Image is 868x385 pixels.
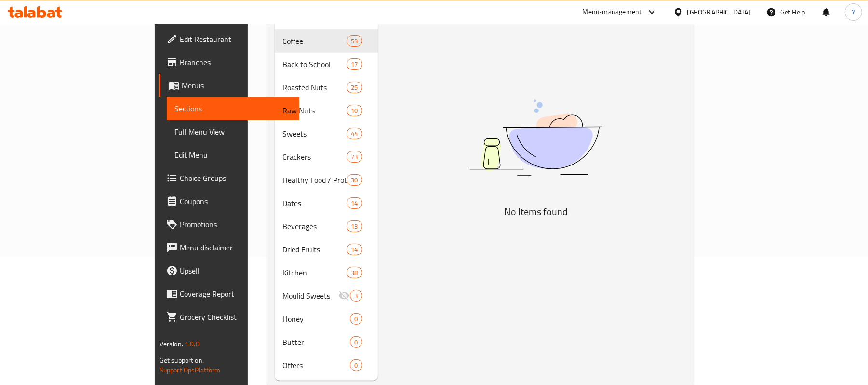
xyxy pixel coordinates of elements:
div: items [347,151,362,163]
span: Honey [282,313,350,325]
span: Offers [282,359,350,371]
span: Upsell [180,265,292,276]
span: Roasted Nuts [282,82,347,93]
div: items [347,35,362,47]
div: items [347,174,362,186]
span: Moulid Sweets [282,290,338,302]
div: Sweets44 [275,122,378,145]
span: Menu disclaimer [180,242,292,253]
span: 73 [347,152,361,162]
a: Grocery Checklist [159,305,300,329]
h5: No Items found [415,204,656,220]
span: Coverage Report [180,288,292,300]
span: Back to School [282,58,347,70]
span: Version: [160,338,183,350]
div: Kitchen38 [275,261,378,284]
span: Promotions [180,219,292,230]
div: [GEOGRAPHIC_DATA] [687,7,751,17]
div: Crackers73 [275,145,378,168]
div: items [347,82,362,93]
div: items [347,244,362,255]
span: 25 [347,83,361,92]
div: Back to School17 [275,53,378,76]
span: Get support on: [160,354,204,367]
div: items [347,197,362,209]
a: Choice Groups [159,166,300,190]
div: Roasted Nuts25 [275,76,378,99]
div: Offers0 [275,354,378,377]
a: Coverage Report [159,282,300,305]
span: Branches [180,56,292,68]
a: Coupons [159,190,300,213]
a: Support.OpsPlatform [160,364,221,376]
span: 1.0.0 [185,338,200,350]
div: Honey0 [275,307,378,330]
div: Dried Fruits14 [275,238,378,261]
div: Dates14 [275,192,378,215]
div: items [347,220,362,232]
div: items [350,290,362,302]
div: items [350,336,362,348]
a: Full Menu View [167,120,300,143]
div: items [347,128,362,139]
span: Sweets [282,128,347,139]
span: 10 [347,106,361,115]
div: items [347,105,362,116]
span: Sections [174,103,292,114]
div: Coffee53 [275,29,378,53]
span: Full Menu View [174,126,292,137]
div: items [347,58,362,70]
span: 3 [350,291,361,301]
a: Menu disclaimer [159,236,300,259]
span: 13 [347,222,361,231]
span: Choice Groups [180,172,292,184]
a: Upsell [159,259,300,282]
div: Healthy Food / Protein Bars30 [275,168,378,192]
div: Moulid Sweets3 [275,284,378,307]
span: Healthy Food / Protein Bars [282,174,347,186]
div: Menu-management [583,6,642,18]
span: Menus [182,80,292,91]
div: items [350,313,362,325]
span: 38 [347,268,361,277]
a: Edit Restaurant [159,27,300,51]
span: Coupons [180,195,292,207]
a: Branches [159,51,300,74]
span: Butter [282,336,350,348]
span: 14 [347,245,361,254]
span: Edit Restaurant [180,33,292,45]
span: Coffee [282,35,347,47]
span: 30 [347,176,361,185]
div: Butter0 [275,330,378,354]
span: Beverages [282,220,347,232]
a: Promotions [159,213,300,236]
div: items [350,359,362,371]
span: Kitchen [282,267,347,278]
span: Grocery Checklist [180,311,292,323]
span: Crackers [282,151,347,163]
a: Sections [167,97,300,120]
span: 0 [350,315,361,324]
div: Dates [282,197,347,209]
span: Raw Nuts [282,105,347,116]
div: Beverages13 [275,215,378,238]
div: items [347,267,362,278]
span: Y [852,7,855,17]
a: Menus [159,74,300,97]
span: Dried Fruits [282,244,347,255]
nav: Menu sections [275,26,378,381]
span: 53 [347,37,361,46]
a: Edit Menu [167,143,300,166]
img: dish.svg [415,74,656,202]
